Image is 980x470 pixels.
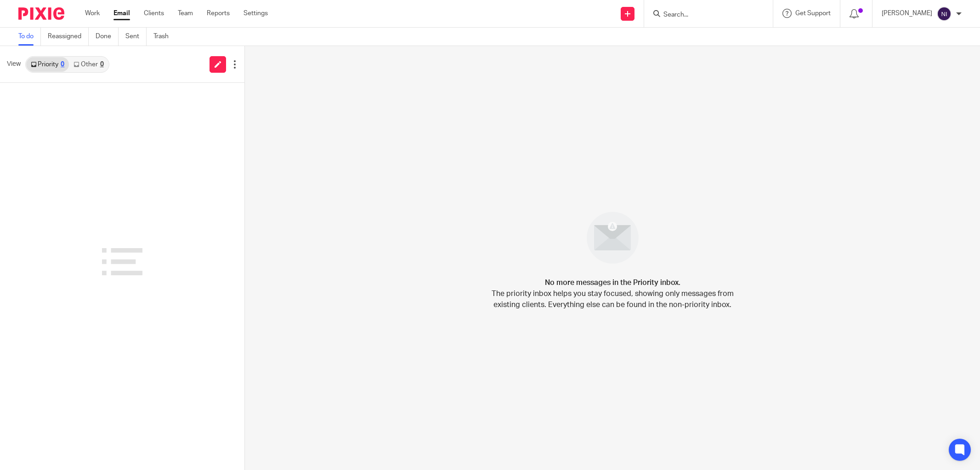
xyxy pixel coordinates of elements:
a: Settings [244,9,268,18]
a: Clients [144,9,164,18]
div: 0 [61,61,64,68]
a: Email [113,9,130,18]
div: 0 [100,61,104,68]
h4: No more messages in the Priority inbox. [545,277,680,288]
input: Search [663,11,745,19]
span: Get Support [795,10,831,17]
img: image [581,206,645,270]
a: Done [96,28,119,46]
p: [PERSON_NAME] [882,9,932,18]
a: Priority0 [26,57,69,72]
a: Reassigned [48,28,89,46]
img: Pixie [18,7,64,20]
a: Trash [153,28,176,46]
a: Work [85,9,100,18]
span: View [7,59,21,69]
a: Other0 [69,57,108,72]
p: The priority inbox helps you stay focused, showing only messages from existing clients. Everythin... [491,288,734,310]
a: Team [178,9,193,18]
a: Reports [207,9,230,18]
img: svg%3E [937,6,952,21]
a: Sent [125,28,147,46]
a: To do [18,28,41,46]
